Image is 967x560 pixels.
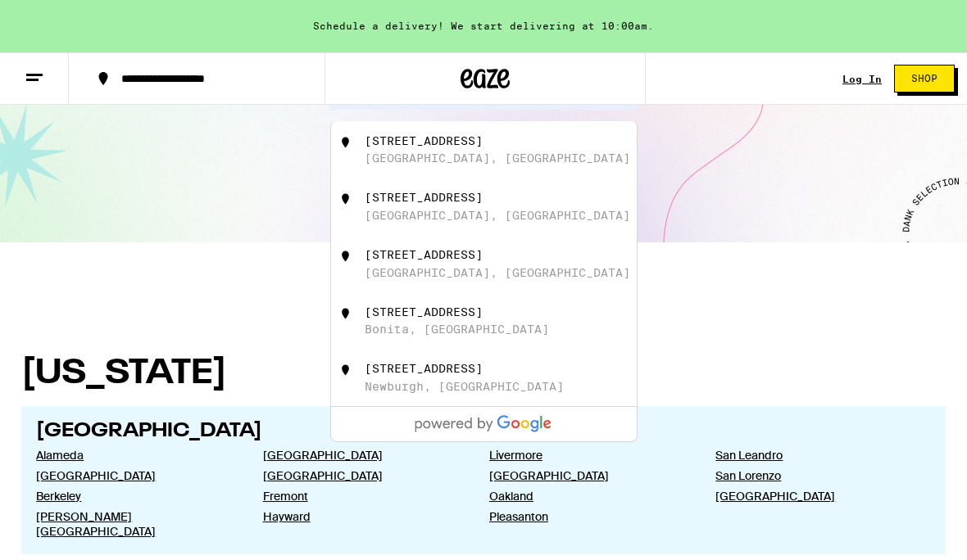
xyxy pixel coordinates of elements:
div: [STREET_ADDRESS] [365,362,483,375]
a: [PERSON_NAME][GEOGRAPHIC_DATA] [36,509,236,539]
div: [GEOGRAPHIC_DATA], [GEOGRAPHIC_DATA] [365,151,630,165]
img: 7672 Arbor Creek Lane [338,305,354,322]
div: Bonita, [GEOGRAPHIC_DATA] [365,323,549,336]
div: [STREET_ADDRESS] [365,134,483,147]
div: [GEOGRAPHIC_DATA], [GEOGRAPHIC_DATA] [365,266,630,279]
div: [STREET_ADDRESS] [365,191,483,204]
a: Livermore [489,448,689,463]
div: [STREET_ADDRESS] [365,305,483,318]
img: 7672 Arbor Creek Drive [338,362,354,378]
div: [STREET_ADDRESS] [365,248,483,261]
a: [GEOGRAPHIC_DATA] [263,468,463,483]
a: [GEOGRAPHIC_DATA] [36,468,236,483]
a: Berkeley [36,489,236,504]
h2: [GEOGRAPHIC_DATA] [36,422,930,441]
a: Alameda [36,448,236,463]
h1: [US_STATE] [21,357,947,391]
button: Shop [894,65,955,93]
img: 7672 Arbor Creek Road [338,191,354,207]
img: 7672 Arbor Creek Drive [338,248,354,264]
a: Log In [842,74,882,84]
a: [GEOGRAPHIC_DATA] [489,468,689,483]
div: [GEOGRAPHIC_DATA], [GEOGRAPHIC_DATA] [365,209,630,222]
a: San Lorenzo [715,468,915,483]
a: Hayward [263,509,463,524]
a: [GEOGRAPHIC_DATA] [715,489,915,504]
span: Shop [911,74,937,84]
img: 7672 Arbor Creek Circle [338,134,354,151]
div: Newburgh, [GEOGRAPHIC_DATA] [365,380,564,393]
a: Pleasanton [489,509,689,524]
a: Shop [882,65,967,93]
a: San Leandro [715,448,915,463]
a: Fremont [263,489,463,504]
a: Oakland [489,489,689,504]
a: [GEOGRAPHIC_DATA] [263,448,463,463]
